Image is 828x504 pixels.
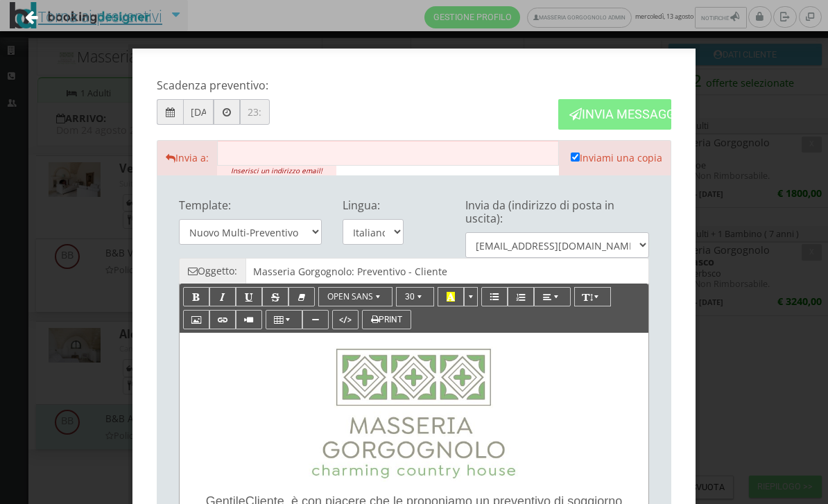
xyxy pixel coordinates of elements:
[318,287,393,306] button: Open Sans
[240,99,270,125] input: 23:59
[558,99,671,129] button: Invia Messaggio
[465,199,649,225] h4: Invia da (indirizzo di posta in uscita):
[396,287,434,306] button: 30
[327,290,373,302] span: Open Sans
[179,258,245,284] span: Oggetto:
[157,140,217,175] span: Invia a:
[580,151,662,164] span: Inviami una copia
[362,310,411,329] button: Print
[179,199,322,212] h4: Template:
[217,165,336,176] em: Inserisci un indirizzo email!
[157,79,270,92] h4: Scadenza preventivo:
[405,292,415,302] span: 30
[302,347,527,482] img: 4f1f99ff585d11eeb13b0a069e529790.jpg
[343,199,404,212] h4: Lingua:
[183,99,213,125] input: Tra 7 GIORNI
